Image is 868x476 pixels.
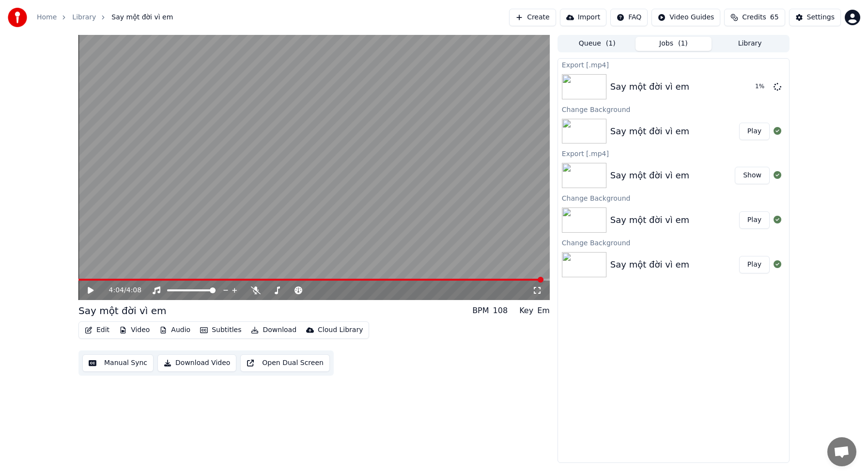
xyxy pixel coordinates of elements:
[739,256,770,273] button: Play
[610,80,689,94] div: Say một đời vì em
[558,237,789,248] div: Change Background
[126,286,141,295] span: 4:08
[610,258,689,271] div: Say một đời vì em
[558,192,789,204] div: Change Background
[610,213,689,227] div: Say một đời vì em
[558,103,789,115] div: Change Background
[537,305,550,317] div: Em
[651,9,720,26] button: Video Guides
[789,9,841,26] button: Settings
[610,9,648,26] button: FAQ
[493,305,508,317] div: 108
[739,211,770,229] button: Play
[755,83,770,91] div: 1 %
[724,9,785,26] button: Credits65
[37,13,173,22] nav: breadcrumb
[157,354,236,372] button: Download Video
[807,13,835,22] div: Settings
[827,437,856,466] div: Open chat
[81,323,113,337] button: Edit
[635,37,712,51] button: Jobs
[739,123,770,140] button: Play
[610,169,689,182] div: Say một đời vì em
[196,323,245,337] button: Subtitles
[742,13,766,22] span: Credits
[109,286,132,295] div: /
[610,125,689,138] div: Say một đời vì em
[240,354,330,372] button: Open Dual Screen
[115,323,154,337] button: Video
[735,167,770,184] button: Show
[559,37,635,51] button: Queue
[558,59,789,70] div: Export [.mp4]
[560,9,606,26] button: Import
[78,304,166,317] div: Say một đời vì em
[606,39,616,48] span: ( 1 )
[37,13,57,22] a: Home
[8,8,27,27] img: youka
[558,147,789,159] div: Export [.mp4]
[318,325,363,335] div: Cloud Library
[509,9,556,26] button: Create
[109,286,124,295] span: 4:04
[519,305,533,317] div: Key
[712,37,788,51] button: Library
[247,323,300,337] button: Download
[82,354,154,372] button: Manual Sync
[770,13,779,22] span: 65
[155,323,194,337] button: Audio
[111,13,173,22] span: Say một đời vì em
[678,39,688,48] span: ( 1 )
[72,13,96,22] a: Library
[472,305,489,317] div: BPM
